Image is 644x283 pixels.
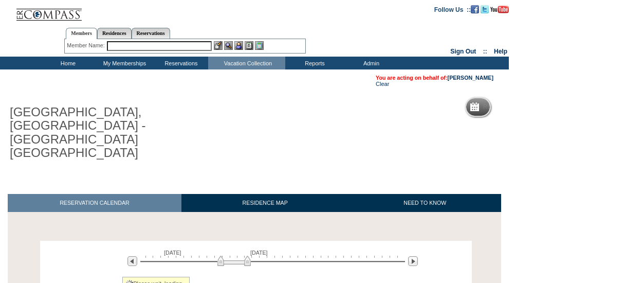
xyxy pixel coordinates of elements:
[434,5,471,13] td: Follow Us ::
[490,6,509,12] a: Subscribe to our YouTube Channel
[152,57,208,69] td: Reservations
[8,194,181,212] a: RESERVATION CALENDAR
[255,41,264,50] img: b_calculator.gif
[408,256,418,266] img: Next
[342,57,398,69] td: Admin
[285,57,342,69] td: Reports
[39,57,95,69] td: Home
[208,57,285,69] td: Vacation Collection
[490,6,509,13] img: Subscribe to our YouTube Channel
[250,250,268,256] span: [DATE]
[348,194,501,212] a: NEED TO KNOW
[448,75,493,81] a: [PERSON_NAME]
[483,104,562,111] h5: Reservation Calendar
[181,194,349,212] a: RESIDENCE MAP
[483,48,487,55] span: ::
[234,41,243,50] img: Impersonate
[471,6,479,12] a: Become our fan on Facebook
[481,6,489,12] a: Follow us on Twitter
[471,5,479,13] img: Become our fan on Facebook
[97,28,132,39] a: Residences
[214,41,223,50] img: b_edit.gif
[494,48,507,55] a: Help
[450,48,476,55] a: Sign Out
[127,256,137,266] img: Previous
[67,41,106,50] div: Member Name:
[376,75,493,81] span: You are acting on behalf of:
[245,41,253,50] img: Reservations
[132,28,170,39] a: Reservations
[224,41,233,50] img: View
[376,81,389,87] a: Clear
[95,57,152,69] td: My Memberships
[164,250,181,256] span: [DATE]
[481,5,489,13] img: Follow us on Twitter
[8,103,238,162] h1: [GEOGRAPHIC_DATA], [GEOGRAPHIC_DATA] - [GEOGRAPHIC_DATA] [GEOGRAPHIC_DATA]
[66,28,97,39] a: Members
